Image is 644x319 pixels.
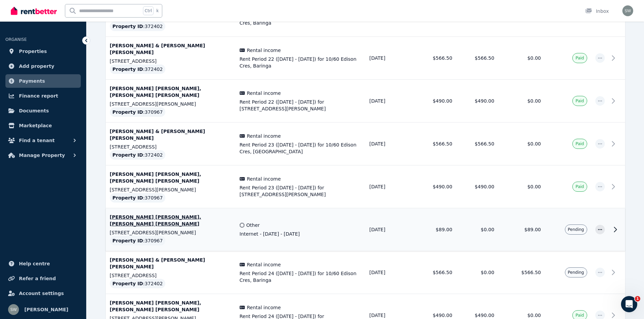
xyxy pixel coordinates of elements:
a: Marketplace [5,119,81,132]
img: Samantha Williams [8,304,19,315]
div: : 370967 [110,107,166,117]
span: Manage Property [19,151,65,159]
a: Documents [5,104,81,117]
p: [STREET_ADDRESS] [110,272,232,279]
span: Internet - [DATE] - [DATE] [240,231,361,237]
td: $0.00 [456,208,498,251]
a: Properties [5,45,81,58]
span: $0.00 [527,184,541,189]
div: : 372402 [110,150,166,160]
td: $490.00 [414,165,456,208]
div: : 370967 [110,193,166,203]
span: Properties [19,47,47,55]
div: Inbox [585,8,609,15]
td: $89.00 [414,208,456,251]
span: [PERSON_NAME] [24,305,68,314]
td: [DATE] [365,123,414,165]
span: Payments [19,77,45,85]
span: Ctrl [143,6,153,15]
p: [STREET_ADDRESS] [110,58,232,64]
span: 1 [635,296,640,301]
a: Add property [5,59,81,73]
p: [PERSON_NAME] & [PERSON_NAME] [PERSON_NAME] [110,128,232,141]
span: Account settings [19,289,64,297]
span: Find a tenant [19,136,55,144]
td: $490.00 [414,80,456,123]
span: Pending [568,270,584,275]
p: [STREET_ADDRESS] [110,143,232,150]
span: Property ID [113,280,143,287]
p: [PERSON_NAME] [PERSON_NAME], [PERSON_NAME] [PERSON_NAME] [110,299,232,313]
td: $490.00 [456,165,498,208]
span: Rental income [247,261,281,268]
span: k [156,8,159,14]
span: Rental income [247,304,281,311]
span: $89.00 [524,227,541,232]
span: Rental income [247,47,281,54]
span: Paid [575,313,584,318]
span: Paid [575,55,584,61]
a: Payments [5,74,81,88]
div: : 372402 [110,279,166,288]
button: Find a tenant [5,134,81,147]
span: Rental income [247,133,281,139]
span: Rent Period 22 ([DATE] - [DATE]) for [STREET_ADDRESS][PERSON_NAME] [240,99,361,112]
button: Manage Property [5,149,81,162]
span: Property ID [113,23,143,30]
span: Add property [19,62,54,70]
td: $566.50 [456,37,498,80]
span: Property ID [113,152,143,158]
div: : 370967 [110,236,166,245]
span: Other [246,222,260,229]
a: Help centre [5,257,81,270]
p: [STREET_ADDRESS][PERSON_NAME] [110,186,232,193]
span: $0.00 [527,55,541,61]
td: [DATE] [365,165,414,208]
span: Rental income [247,90,281,97]
p: [STREET_ADDRESS][PERSON_NAME] [110,101,232,107]
a: Refer a friend [5,272,81,285]
span: Property ID [113,66,143,73]
span: Rent Period 23 ([DATE] - [DATE]) for [STREET_ADDRESS][PERSON_NAME] [240,184,361,198]
span: Documents [19,107,49,115]
span: Rental income [247,176,281,182]
a: Finance report [5,89,81,103]
div: : 372402 [110,22,166,31]
span: Property ID [113,194,143,201]
td: [DATE] [365,251,414,294]
span: Rent Period 23 ([DATE] - [DATE]) for 10/60 Edison Cres, [GEOGRAPHIC_DATA] [240,141,361,155]
p: [PERSON_NAME] [PERSON_NAME], [PERSON_NAME] [PERSON_NAME] [110,214,232,227]
img: RentBetter [11,6,57,16]
span: Paid [575,98,584,104]
iframe: Intercom live chat [621,296,637,312]
span: Paid [575,141,584,147]
div: : 372402 [110,64,166,74]
td: [DATE] [365,37,414,80]
span: Property ID [113,109,143,115]
span: $566.50 [521,270,541,275]
span: $0.00 [527,98,541,104]
span: $0.00 [527,313,541,318]
span: Paid [575,184,584,189]
span: Pending [568,227,584,232]
span: Property ID [113,237,143,244]
span: Help centre [19,260,50,268]
td: $566.50 [414,123,456,165]
p: [STREET_ADDRESS][PERSON_NAME] [110,229,232,236]
p: [PERSON_NAME] [PERSON_NAME], [PERSON_NAME] [PERSON_NAME] [110,171,232,184]
span: ORGANISE [5,37,27,42]
span: Rent Period 22 ([DATE] - [DATE]) for 10/60 Edison Cres, Baringa [240,56,361,69]
td: [DATE] [365,208,414,251]
p: [PERSON_NAME] & [PERSON_NAME] [PERSON_NAME] [110,257,232,270]
td: $566.50 [414,37,456,80]
td: $490.00 [456,80,498,123]
td: $566.50 [414,251,456,294]
span: Refer a friend [19,274,56,283]
span: Rent Period 24 ([DATE] - [DATE]) for 10/60 Edison Cres, Baringa [240,270,361,284]
span: $0.00 [527,141,541,147]
img: Samantha Williams [622,5,633,16]
p: [PERSON_NAME] [PERSON_NAME], [PERSON_NAME] [PERSON_NAME] [110,85,232,99]
a: Account settings [5,287,81,300]
td: $0.00 [456,251,498,294]
span: Finance report [19,92,58,100]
